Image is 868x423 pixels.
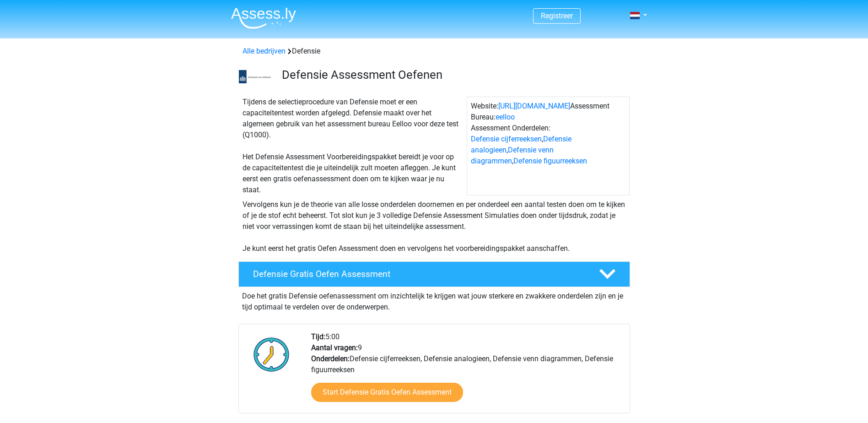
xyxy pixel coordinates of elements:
a: [URL][DOMAIN_NAME] [498,102,570,110]
h4: Defensie Gratis Oefen Assessment [253,269,584,279]
h3: Defensie Assessment Oefenen [282,68,623,82]
a: Defensie cijferreeksen [471,135,542,143]
a: Defensie Gratis Oefen Assessment [235,261,634,287]
a: Defensie analogieen [471,135,571,154]
b: Onderdelen: [311,354,350,363]
a: Start Defensie Gratis Oefen Assessment [311,383,463,402]
div: Website: Assessment Bureau: Assessment Onderdelen: , , , [467,97,630,195]
a: Defensie venn diagrammen [471,146,554,165]
a: Defensie figuurreeksen [513,157,587,165]
a: eelloo [496,113,515,121]
div: Doe het gratis Defensie oefenassessment om inzichtelijk te krijgen wat jouw sterkere en zwakkere ... [238,287,630,313]
img: Assessly [231,7,296,29]
div: Vervolgens kun je de theorie van alle losse onderdelen doornemen en per onderdeel een aantal test... [239,199,630,254]
a: Alle bedrijven [243,47,286,55]
img: Klok [248,331,295,377]
b: Aantal vragen: [311,343,358,352]
div: Tijdens de selectieprocedure van Defensie moet er een capaciteitentest worden afgelegd. Defensie ... [239,97,467,195]
a: Registreer [541,11,573,20]
b: Tijd: [311,332,325,341]
div: Defensie [239,46,630,57]
div: 5:00 9 Defensie cijferreeksen, Defensie analogieen, Defensie venn diagrammen, Defensie figuurreeksen [304,331,629,413]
